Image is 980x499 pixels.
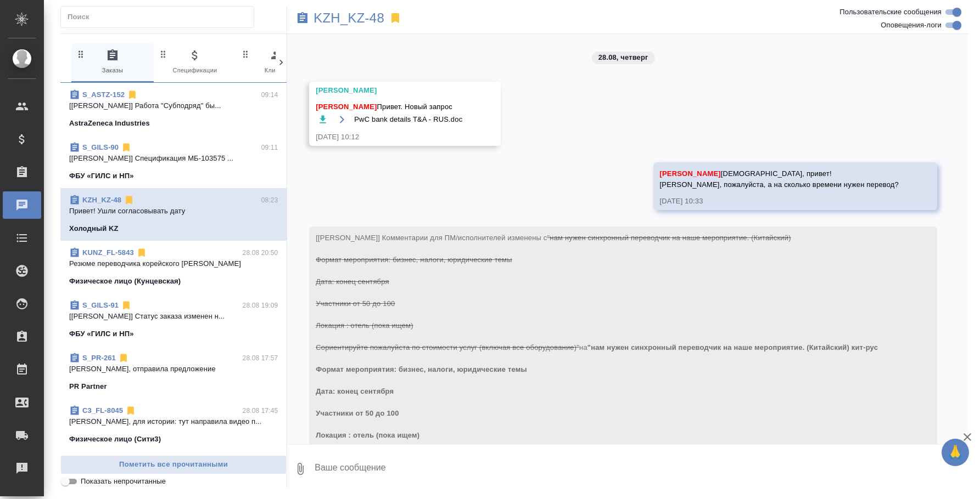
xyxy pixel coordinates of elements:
span: Заказы [76,49,149,76]
svg: Отписаться [125,405,136,416]
span: Пометить все прочитанными [66,458,281,471]
div: [PERSON_NAME] [316,85,462,96]
a: S_ASTZ-152 [82,90,125,99]
p: AstraZeneca Industries [69,118,150,129]
button: Открыть на драйве [335,112,349,126]
input: Поиск [68,9,254,25]
p: 28.08 17:57 [243,353,278,364]
div: C3_FL-804528.08 17:45[PERSON_NAME], для истории: тут направила видео п...Физическое лицо (Сити3) [60,399,287,451]
svg: Зажми и перетащи, чтобы поменять порядок вкладок [240,49,251,59]
p: 09:11 [261,142,278,153]
p: ФБУ «ГИЛС и НП» [69,328,134,339]
p: [[PERSON_NAME]] Спецификация МБ-103575 ... [69,153,278,164]
p: [[PERSON_NAME]] Статус заказа изменен н... [69,311,278,322]
span: Показать непрочитанные [81,476,166,487]
p: [PERSON_NAME], для истории: тут направила видео п... [69,416,278,427]
a: S_PR-261 [82,354,116,362]
p: 09:14 [261,89,278,100]
svg: Зажми и перетащи, чтобы поменять порядок вкладок [158,49,169,59]
span: "нам нужен синхронный переводчик на наше мероприятие. (Китайский) Формат мероприятия: бизнес, нал... [316,234,791,351]
button: Пометить все прочитанными [60,455,287,474]
div: [DATE] 10:33 [660,196,899,207]
span: Пользовательские сообщения [839,7,942,18]
p: Резюме переводчика корейского [PERSON_NAME] [69,258,278,269]
span: 🙏 [946,441,965,464]
span: Привет. Новый запрос [316,101,462,112]
p: Привет! Ушли согласовывать дату [69,206,278,217]
span: Оповещения-логи [881,20,942,31]
div: S_PR-26128.08 17:57[PERSON_NAME], отправила предложениеPR Partner [60,346,287,399]
svg: Отписаться [121,300,132,311]
p: [[PERSON_NAME]] Работа "Субподряд" бы... [69,100,278,111]
svg: Зажми и перетащи, чтобы поменять порядок вкладок [76,49,86,59]
p: 28.08, четверг [598,52,648,63]
svg: Отписаться [118,353,129,364]
span: [PERSON_NAME] [660,169,721,178]
a: KZH_KZ-48 [82,196,121,204]
span: [DEMOGRAPHIC_DATA], привет! [PERSON_NAME], пожалуйста, а на сколько времени нужен перевод? [660,169,899,189]
p: 28.08 20:50 [243,247,278,258]
p: PR Partner [69,381,107,392]
svg: Отписаться [136,247,147,258]
a: S_GILS-90 [82,143,119,151]
span: Клиенты [240,49,314,76]
a: S_GILS-91 [82,301,119,309]
button: 🙏 [942,439,969,466]
span: "нам нужен синхронный переводчик на наше мероприятие. (Китайский) кит-рус Формат мероприятия: биз... [316,343,878,461]
div: KUNZ_FL-584328.08 20:50Резюме переводчика корейского [PERSON_NAME]Физическое лицо (Кунцевская) [60,241,287,293]
div: [DATE] 10:12 [316,132,462,143]
p: Холодный KZ [69,223,119,234]
div: KZH_KZ-4808:23Привет! Ушли согласовывать датуХолодный KZ [60,188,287,241]
p: 08:23 [261,195,278,206]
a: KZH_KZ-48 [313,13,384,24]
p: Физическое лицо (Кунцевская) [69,276,181,287]
p: 28.08 17:45 [243,405,278,416]
svg: Отписаться [121,142,132,153]
svg: Отписаться [127,89,138,100]
span: Спецификации [158,49,232,76]
p: Физическое лицо (Сити3) [69,434,161,445]
p: [PERSON_NAME], отправила предложение [69,364,278,375]
div: S_ASTZ-15209:14[[PERSON_NAME]] Работа "Субподряд" бы...AstraZeneca Industries [60,83,287,135]
div: S_GILS-9009:11[[PERSON_NAME]] Спецификация МБ-103575 ...ФБУ «ГИЛС и НП» [60,135,287,188]
span: [PERSON_NAME] [316,103,377,111]
span: [[PERSON_NAME]] Комментарии для ПМ/исполнителей изменены с на [316,234,878,461]
svg: Отписаться [124,195,135,206]
span: PwC bank details T&A - RUS.doc [354,114,462,125]
button: Скачать [316,112,329,126]
p: 28.08 19:09 [243,300,278,311]
a: KUNZ_FL-5843 [82,248,134,257]
a: C3_FL-8045 [82,406,123,415]
p: ФБУ «ГИЛС и НП» [69,171,134,182]
div: S_GILS-9128.08 19:09[[PERSON_NAME]] Статус заказа изменен н...ФБУ «ГИЛС и НП» [60,293,287,346]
